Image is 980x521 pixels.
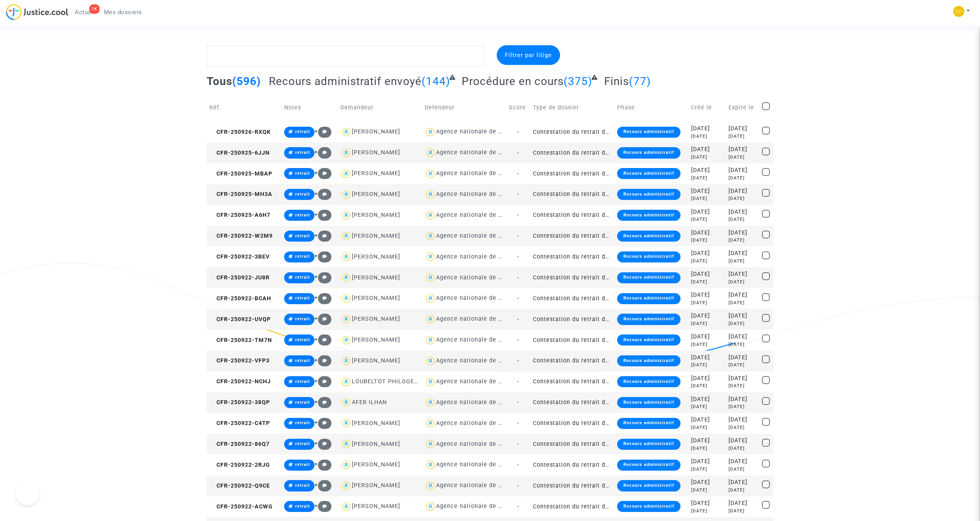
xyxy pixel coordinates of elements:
[425,210,436,221] img: icon-user.svg
[425,459,436,471] img: icon-user.svg
[729,258,756,264] div: [DATE]
[517,274,519,281] span: -
[691,299,723,306] div: [DATE]
[295,192,310,197] span: retrait
[352,170,400,177] div: [PERSON_NAME]
[530,205,614,226] td: Contestation du retrait de [PERSON_NAME] par l'ANAH (mandataire)
[340,355,352,367] img: icon-user.svg
[729,436,756,445] div: [DATE]
[340,210,352,221] img: icon-user.svg
[691,333,723,341] div: [DATE]
[314,419,331,426] span: +
[436,212,523,218] div: Agence nationale de l'habitat
[340,293,352,304] img: icon-user.svg
[425,126,436,138] img: icon-user.svg
[517,462,519,468] span: -
[436,399,523,406] div: Agence nationale de l'habitat
[729,291,756,299] div: [DATE]
[517,357,519,364] span: -
[691,416,723,424] div: [DATE]
[729,124,756,133] div: [DATE]
[691,187,723,196] div: [DATE]
[295,171,310,176] span: retrait
[617,127,680,138] div: Recours administratif
[209,129,271,135] span: CFR-250926-RXQK
[209,462,270,468] span: CFR-250922-2RJG
[729,270,756,279] div: [DATE]
[352,357,400,364] div: [PERSON_NAME]
[352,128,400,135] div: [PERSON_NAME]
[340,438,352,450] img: icon-user.svg
[729,175,756,181] div: [DATE]
[425,355,436,367] img: icon-user.svg
[530,330,614,351] td: Contestation du retrait de [PERSON_NAME] par l'ANAH (mandataire)
[530,496,614,517] td: Contestation du retrait de [PERSON_NAME] par l'ANAH (mandataire)
[617,439,680,450] div: Recours administratif
[207,94,281,122] td: Réf.
[425,147,436,159] img: icon-user.svg
[352,336,400,343] div: [PERSON_NAME]
[729,466,756,473] div: [DATE]
[425,272,436,283] img: icon-user.svg
[436,503,523,510] div: Agence nationale de l'habitat
[352,441,400,447] div: [PERSON_NAME]
[729,279,756,285] div: [DATE]
[691,145,723,154] div: [DATE]
[729,341,756,348] div: [DATE]
[530,351,614,371] td: Contestation du retrait de [PERSON_NAME] par l'ANAH (mandataire)
[517,420,519,427] span: -
[729,216,756,223] div: [DATE]
[691,124,723,133] div: [DATE]
[98,6,148,18] a: Mes dossiers
[436,441,523,447] div: Agence nationale de l'habitat
[462,75,564,88] span: Procédure en cours
[89,4,100,14] div: 1K
[617,147,680,158] div: Recours administratif
[729,333,756,341] div: [DATE]
[729,195,756,202] div: [DATE]
[436,378,523,385] div: Agence nationale de l'habitat
[295,212,310,218] span: retrait
[436,461,523,468] div: Agence nationale de l'habitat
[295,337,310,342] span: retrait
[691,270,723,279] div: [DATE]
[352,503,400,510] div: [PERSON_NAME]
[340,501,352,512] img: icon-user.svg
[530,246,614,267] td: Contestation du retrait de [PERSON_NAME] par l'ANAH (mandataire)
[617,418,680,429] div: Recours administratif
[314,253,331,259] span: +
[425,314,436,325] img: icon-user.svg
[314,336,331,343] span: +
[617,189,680,200] div: Recours administratif
[314,399,331,405] span: +
[517,150,519,156] span: -
[517,191,519,198] span: -
[340,314,352,325] img: icon-user.svg
[340,334,352,346] img: icon-user.svg
[506,94,530,122] td: Score
[726,94,759,122] td: Expire le
[729,312,756,320] div: [DATE]
[436,420,523,427] div: Agence nationale de l'habitat
[729,499,756,508] div: [DATE]
[617,168,680,179] div: Recours administratif
[517,212,519,218] span: -
[729,229,756,237] div: [DATE]
[425,251,436,262] img: icon-user.svg
[314,357,331,364] span: +
[691,291,723,299] div: [DATE]
[729,154,756,161] div: [DATE]
[269,75,422,88] span: Recours administratif envoyé
[564,75,592,88] span: (375)
[436,274,523,281] div: Agence nationale de l'habitat
[314,149,331,155] span: +
[691,362,723,368] div: [DATE]
[617,376,680,387] div: Recours administratif
[729,395,756,404] div: [DATE]
[352,316,400,322] div: [PERSON_NAME]
[517,233,519,239] span: -
[691,374,723,383] div: [DATE]
[340,231,352,242] img: icon-user.svg
[314,273,331,280] span: +
[340,397,352,408] img: icon-user.svg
